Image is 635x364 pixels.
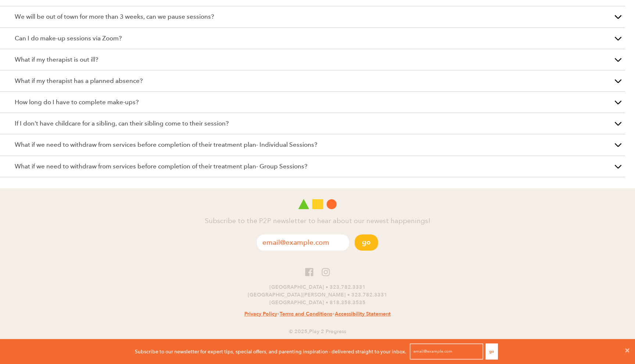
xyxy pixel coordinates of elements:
[15,33,610,43] p: Can I do make-up sessions via Zoom?
[298,199,337,209] img: Play 2 Progress logo
[15,119,610,128] p: If I don't have childcare for a sibling, can their sibling come to their session?
[101,216,534,227] h4: Subscribe to the P2P newsletter to hear about our newest happenings!
[15,97,610,107] p: How long do I have to complete make-ups?
[309,328,346,335] a: Play 2 Progress
[335,310,391,317] a: Accessibility Statement
[257,234,349,251] input: email@example.com
[15,161,610,171] p: What if we need to withdraw from services before completion of their treatment plan- Group Sessions?
[485,343,498,360] button: Go
[135,347,406,356] p: Subscribe to our newsletter for expert tips, special offers, and parenting inspiration - delivere...
[280,310,332,317] a: Terms and Conditions
[15,12,610,22] p: We will be out of town for more than 3 weeks, can we pause sessions?
[15,76,610,86] p: What if my therapist has a planned absence?
[15,140,610,150] p: What if we need to withdraw from services before completion of their treatment plan- Individual S...
[15,55,610,65] p: What if my therapist is out ill?
[244,310,277,317] a: Privacy Policy
[355,234,378,251] button: Go
[410,343,483,360] input: email@example.com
